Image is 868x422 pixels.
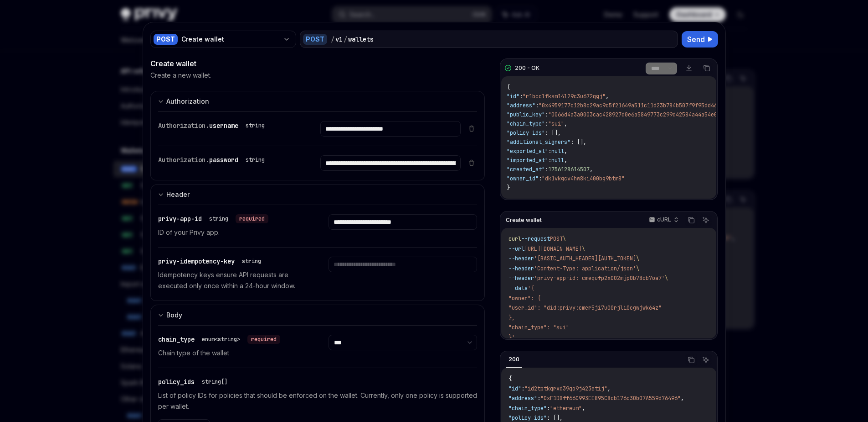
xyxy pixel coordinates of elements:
[506,216,542,224] span: Create wallet
[508,245,524,253] span: --url
[247,335,280,344] div: required
[507,175,539,182] span: "owner_id"
[582,245,585,253] span: \
[540,395,681,402] span: "0xF1DBff66C993EE895C8cb176c30b07A559d76496"
[158,335,280,344] div: chain_type
[542,175,625,182] span: "dk1vkgcv4hw8ki400bg9btm8"
[507,129,545,137] span: "policy_ids"
[548,166,590,173] span: 1756128614507
[521,385,524,392] span: :
[551,148,564,155] span: null
[524,245,582,253] span: [URL][DOMAIN_NAME]
[564,157,567,164] span: ,
[507,157,548,164] span: "imported_at"
[685,214,697,226] button: Copy the contents from the code block
[506,354,522,365] div: 200
[158,378,195,386] span: policy_ids
[508,304,662,311] span: "user_id": "did:privy:cmer5ji7u00rjli0cgwjwk64z"
[154,34,178,45] div: POST
[548,148,551,155] span: :
[508,414,547,422] span: "policy_ids"
[150,91,485,111] button: expand input section
[202,336,240,343] div: enum<string>
[158,257,265,266] div: privy-idempotency-key
[507,120,545,127] span: "chain_type"
[507,166,545,173] span: "created_at"
[582,405,585,412] span: ,
[547,405,550,412] span: :
[564,148,567,155] span: ,
[150,58,485,69] div: Create wallet
[508,285,528,292] span: --data
[534,255,636,262] span: '[BASIC_AUTH_HEADER][AUTH_TOKEN]
[548,120,564,127] span: "sui"
[507,111,545,118] span: "public_key"
[507,93,519,100] span: "id"
[636,255,639,262] span: \
[150,305,485,325] button: expand input section
[507,148,548,155] span: "exported_at"
[246,156,265,164] div: string
[507,138,570,146] span: "additional_signers"
[508,295,540,302] span: "owner": {
[534,274,665,282] span: 'privy-app-id: cmequfp2x002mjp0b78cb7oa7'
[508,385,521,392] span: "id"
[700,354,712,366] button: Ask AI
[348,35,374,44] div: wallets
[209,215,228,222] div: string
[181,35,279,44] div: Create wallet
[158,227,307,238] p: ID of your Privy app.
[537,395,540,402] span: :
[508,265,534,272] span: --header
[528,285,534,292] span: '{
[685,354,697,366] button: Copy the contents from the code block
[158,335,195,343] span: chain_type
[636,265,639,272] span: \
[508,255,534,262] span: --header
[665,274,668,282] span: \
[590,166,593,173] span: ,
[507,84,510,91] span: {
[644,212,683,228] button: cURL
[150,184,485,205] button: expand input section
[158,348,307,359] p: Chain type of the wallet
[166,189,190,200] div: Header
[551,157,564,164] span: null
[545,120,548,127] span: :
[508,324,569,331] span: "chain_type": "sui"
[158,257,235,265] span: privy-idempotency-key
[158,121,209,130] span: Authorization.
[202,378,227,385] div: string[]
[515,64,539,72] div: 200 - OK
[548,111,765,118] span: "0066d4a3a0003cac428927d0e6a5849773c299d42584a44a54e061e3588fea8e28"
[523,93,606,100] span: "r1bcclfksm14l29c3u672qgj"
[158,215,202,223] span: privy-app-id
[158,377,231,386] div: policy_ids
[548,157,551,164] span: :
[508,395,537,402] span: "address"
[508,405,547,412] span: "chain_type"
[534,265,636,272] span: 'Content-Type: application/json'
[507,184,510,191] span: }
[166,310,182,321] div: Body
[344,35,347,44] div: /
[158,121,268,130] div: Authorization.username
[246,122,265,129] div: string
[701,62,713,74] button: Copy the contents from the code block
[508,235,521,243] span: curl
[550,405,582,412] span: "ethereum"
[539,102,755,109] span: "0x4959177c12b8c29ac9c5f21649a511c11d23b784b507f9f95dd4647092a3fe51"
[545,129,561,137] span: : [],
[209,121,238,130] span: username
[681,395,684,402] span: ,
[242,258,261,265] div: string
[564,120,567,127] span: ,
[539,175,542,182] span: :
[508,274,534,282] span: --header
[508,334,515,341] span: }'
[158,214,268,223] div: privy-app-id
[507,102,535,109] span: "address"
[150,30,296,49] button: POSTCreate wallet
[570,138,586,146] span: : [],
[519,93,523,100] span: :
